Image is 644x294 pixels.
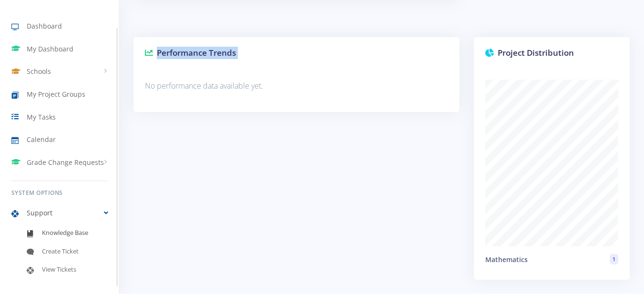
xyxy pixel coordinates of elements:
h3: Project Distribution [485,47,618,59]
span: My Dashboard [27,44,73,54]
h3: Performance Trends [145,47,448,59]
h6: System Options [11,189,107,197]
span: Support [27,208,52,218]
span: Create Ticket [42,247,79,256]
p: No performance data available yet. [145,80,448,92]
span: Knowledge Base [42,228,88,238]
span: View Tickets [42,265,76,274]
span: My Project Groups [27,89,85,99]
span: My Tasks [27,112,56,122]
span: 1 [610,254,618,264]
span: Dashboard [27,21,62,31]
span: Mathematics [485,254,528,264]
span: Grade Change Requests [27,157,104,167]
span: Calendar [27,134,56,144]
span: Schools [27,66,51,76]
